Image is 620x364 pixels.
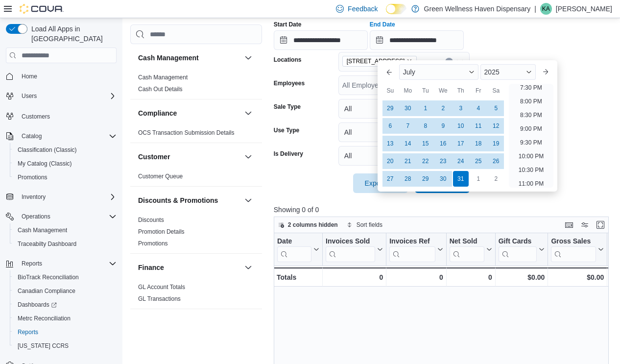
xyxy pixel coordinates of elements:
div: Button. Open the month selector. July is currently selected. [399,64,478,80]
a: Promotion Details [138,228,185,235]
p: Green Wellness Haven Dispensary [424,3,531,15]
div: day-14 [400,136,416,151]
div: Button. Open the year selector. 2025 is currently selected. [480,64,536,80]
span: Classification (Classic) [14,144,117,156]
div: day-30 [435,171,451,187]
span: Operations [22,213,50,220]
div: Su [382,83,398,98]
div: Gift Cards [498,237,537,246]
div: day-29 [418,171,433,187]
a: BioTrack Reconciliation [14,271,83,283]
a: Metrc Reconciliation [14,313,74,324]
div: day-1 [471,171,486,187]
span: [US_STATE] CCRS [18,342,69,350]
span: Load All Apps in [GEOGRAPHIC_DATA] [27,24,117,44]
div: Gross Sales [551,237,596,262]
span: KA [542,3,550,15]
a: Traceabilty Dashboard [14,238,80,250]
div: day-6 [382,118,398,134]
button: All [338,146,470,166]
a: Promotions [14,171,51,183]
button: Discounts & Promotions [138,195,240,205]
span: Home [18,70,117,82]
a: OCS Transaction Submission Details [138,129,235,136]
p: | [534,3,536,15]
button: Customer [138,152,240,162]
a: Customer Queue [138,173,183,180]
span: Export [359,173,402,193]
div: day-3 [453,100,469,116]
span: Traceabilty Dashboard [18,240,76,248]
h3: Customer [138,152,170,162]
button: All [338,99,470,119]
span: Reports [22,260,42,267]
div: day-29 [382,100,398,116]
div: Customer [130,170,262,186]
span: Metrc Reconciliation [14,313,117,324]
div: day-7 [400,118,416,134]
button: Finance [138,263,240,272]
button: Enter fullscreen [595,219,606,231]
label: Locations [274,56,302,64]
a: Canadian Compliance [14,285,79,297]
a: GL Account Totals [138,284,185,291]
span: Dashboards [14,299,117,311]
button: Export [353,173,408,193]
a: Reports [14,326,42,338]
input: Dark Mode [386,4,406,14]
button: Inventory [18,191,49,203]
div: day-9 [435,118,451,134]
span: Traceabilty Dashboard [14,238,117,250]
div: day-10 [453,118,469,134]
a: My Catalog (Classic) [14,158,76,170]
button: Users [2,89,120,103]
button: Gift Cards [498,237,545,262]
span: BioTrack Reconciliation [18,273,79,281]
input: Press the down key to open a popover containing a calendar. [274,30,368,50]
div: day-8 [418,118,433,134]
div: day-16 [435,136,451,151]
label: Employees [274,79,305,87]
div: Net Sold [449,237,484,262]
div: day-11 [471,118,486,134]
p: Showing 0 of 0 [274,205,612,215]
button: My Catalog (Classic) [10,157,120,170]
div: day-1 [418,100,433,116]
label: Use Type [274,126,299,134]
button: Catalog [2,129,120,143]
li: 8:30 PM [516,109,546,121]
button: Discounts & Promotions [242,194,254,206]
li: 8:00 PM [516,96,546,107]
a: Dashboards [10,298,120,312]
a: Dashboards [14,299,61,311]
span: Discounts [138,216,164,224]
div: day-21 [400,153,416,169]
div: Sa [488,83,504,98]
div: Th [453,83,469,98]
h3: Cash Management [138,53,199,63]
span: Customer Queue [138,172,183,180]
span: Metrc Reconciliation [18,315,71,322]
div: Net Sold [449,237,484,246]
span: Inventory [18,191,117,203]
span: Dashboards [18,301,57,309]
div: day-13 [382,136,398,151]
li: 9:00 PM [516,123,546,135]
button: Previous Month [382,64,397,80]
li: 9:30 PM [516,137,546,148]
span: 1110 N New Road [342,56,417,67]
label: Sale Type [274,103,301,111]
div: Mo [400,83,416,98]
div: day-23 [435,153,451,169]
button: 2 columns hidden [274,219,342,231]
label: Is Delivery [274,150,303,158]
div: $0.00 [551,271,604,283]
button: Home [2,69,120,83]
span: Cash Out Details [138,85,183,93]
div: $0.00 [498,271,545,283]
div: day-2 [435,100,451,116]
span: Canadian Compliance [14,285,117,297]
span: My Catalog (Classic) [14,158,117,170]
div: day-25 [471,153,486,169]
button: Reports [10,325,120,339]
